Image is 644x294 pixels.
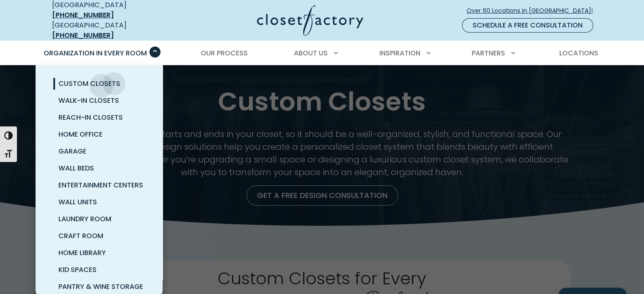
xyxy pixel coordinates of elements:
span: Our Process [201,48,248,58]
div: [GEOGRAPHIC_DATA] [52,20,175,41]
span: Entertainment Centers [58,180,143,190]
span: Wall Beds [58,163,94,173]
span: Home Library [58,248,106,258]
span: Inspiration [379,48,420,58]
a: [PHONE_NUMBER] [52,30,114,40]
span: Craft Room [58,231,103,241]
a: Over 60 Locations in [GEOGRAPHIC_DATA]! [466,3,600,18]
span: Organization in Every Room [44,48,147,58]
a: Schedule a Free Consultation [462,18,593,33]
span: About Us [294,48,328,58]
span: Wall Units [58,197,97,207]
nav: Primary Menu [38,41,607,65]
span: Walk-In Closets [58,96,119,105]
span: Kid Spaces [58,265,97,275]
span: Locations [559,48,598,58]
span: Pantry & Wine Storage [58,282,143,291]
span: Custom Closets [58,79,120,88]
span: Over 60 Locations in [GEOGRAPHIC_DATA]! [467,6,600,15]
span: Reach-In Closets [58,113,123,122]
img: Closet Factory Logo [257,5,363,36]
span: Partners [472,48,505,58]
a: [PHONE_NUMBER] [52,10,114,20]
span: Laundry Room [58,214,111,224]
span: Home Office [58,129,102,139]
span: Garage [58,146,86,156]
